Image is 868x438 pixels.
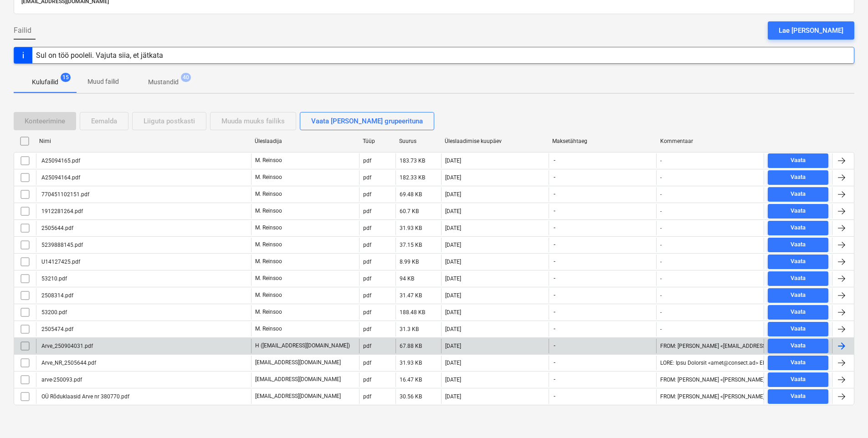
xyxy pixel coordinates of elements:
div: 31.3 KB [400,326,419,332]
div: [DATE] [445,275,461,282]
span: 15 [61,73,71,82]
button: Vaata [768,372,828,387]
div: Vaata [791,172,806,183]
div: Vaata [791,391,806,402]
span: - [553,376,556,383]
button: Vaata [768,170,828,185]
span: - [553,359,556,367]
div: [DATE] [445,208,461,214]
div: [DATE] [445,158,461,164]
p: M. Reinsoo [255,190,282,198]
p: M. Reinsoo [255,173,282,181]
p: Muud failid [87,77,119,87]
div: Vaata [791,324,806,334]
div: - [660,225,662,231]
div: 183.73 KB [400,158,425,164]
p: M. Reinsoo [255,291,282,299]
div: 94 KB [400,275,414,282]
div: U14127425.pdf [40,259,80,265]
div: A25094165.pdf [40,158,80,164]
p: M. Reinsoo [255,224,282,232]
div: pdf [363,191,371,198]
div: pdf [363,174,371,181]
button: Vaata [768,339,828,353]
div: 69.48 KB [400,191,422,198]
div: Arve_NR_2505644.pdf [40,360,96,366]
div: - [660,242,662,248]
div: OÜ Rõduklaasid Arve nr 380770.pdf [40,393,129,400]
p: M. Reinsoo [255,258,282,265]
p: Mustandid [148,77,179,87]
div: pdf [363,275,371,282]
div: Suurus [399,138,437,144]
p: M. Reinsoo [255,325,282,333]
button: Lae [PERSON_NAME] [768,21,854,40]
div: Vaata [791,357,806,368]
div: Nimi [39,138,247,144]
div: 53210.pdf [40,275,67,282]
div: [DATE] [445,242,461,248]
div: - [660,292,662,299]
div: 16.47 KB [400,377,422,383]
span: - [553,190,556,198]
div: 182.33 KB [400,174,425,181]
div: pdf [363,393,371,400]
div: pdf [363,309,371,316]
div: Kommentaar [660,138,761,144]
span: - [553,342,556,350]
div: Vaata [791,155,806,166]
div: 53200.pdf [40,309,67,316]
div: Vaata [791,206,806,216]
div: - [660,309,662,316]
div: [DATE] [445,309,461,316]
div: Vaata [PERSON_NAME] grupeerituna [311,115,423,127]
p: M. Reinsoo [255,157,282,164]
div: arve-250093.pdf [40,377,82,383]
div: Chat Widget [822,394,868,438]
div: Vaata [791,273,806,284]
span: - [553,275,556,282]
p: M. Reinsoo [255,308,282,316]
span: - [553,325,556,333]
button: Vaata [768,255,828,269]
div: Maksetähtaeg [552,138,653,144]
span: Failid [14,25,31,36]
div: [DATE] [445,377,461,383]
div: Vaata [791,307,806,317]
span: - [553,173,556,181]
div: pdf [363,343,371,349]
div: pdf [363,360,371,366]
div: pdf [363,326,371,332]
button: Vaata [768,322,828,336]
div: [DATE] [445,343,461,349]
div: 5239888145.pdf [40,242,83,248]
div: 2505474.pdf [40,326,73,332]
button: Vaata [768,288,828,303]
p: [EMAIL_ADDRESS][DOMAIN_NAME] [255,392,341,400]
button: Vaata [768,238,828,252]
button: Vaata [768,356,828,370]
div: 37.15 KB [400,242,422,248]
div: [DATE] [445,360,461,366]
button: Vaata [768,204,828,219]
button: Vaata [768,153,828,168]
span: - [553,291,556,299]
button: Vaata [768,389,828,404]
div: [DATE] [445,259,461,265]
button: Vaata [768,305,828,320]
p: H ([EMAIL_ADDRESS][DOMAIN_NAME]) [255,342,350,350]
div: Vaata [791,239,806,250]
div: Vaata [791,374,806,385]
button: Vaata [PERSON_NAME] grupeerituna [300,112,434,130]
div: Üleslaadimise kuupäev [445,138,545,144]
div: pdf [363,377,371,383]
div: Vaata [791,223,806,233]
div: pdf [363,208,371,214]
div: Lae [PERSON_NAME] [779,25,843,36]
div: A25094164.pdf [40,174,80,181]
div: - [660,191,662,198]
div: [DATE] [445,174,461,181]
div: [DATE] [445,191,461,198]
p: M. Reinsoo [255,241,282,249]
div: 2505644.pdf [40,225,73,231]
